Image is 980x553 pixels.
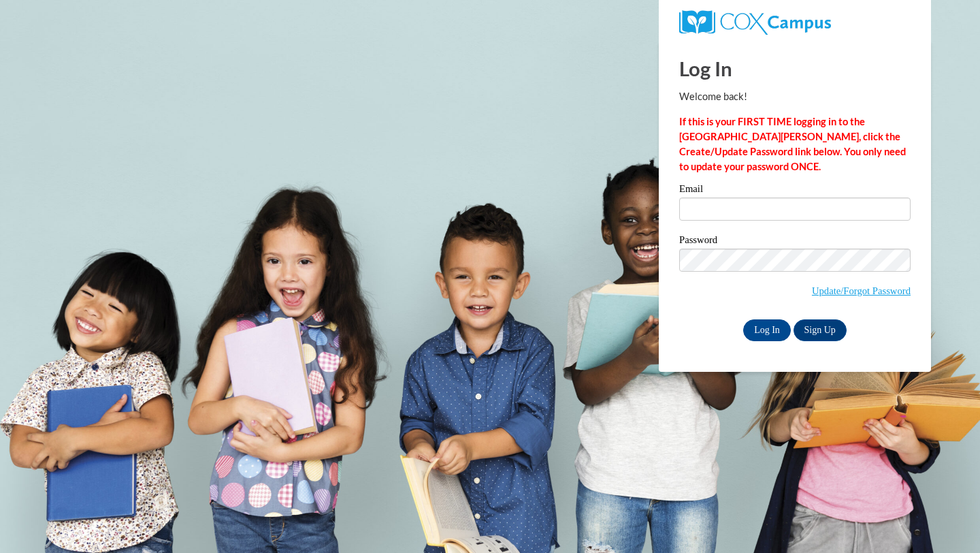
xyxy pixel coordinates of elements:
strong: If this is your FIRST TIME logging in to the [GEOGRAPHIC_DATA][PERSON_NAME], click the Create/Upd... [679,116,906,172]
label: Email [679,184,911,197]
img: COX Campus [679,10,831,35]
h1: Log In [679,54,911,82]
a: Update/Forgot Password [812,285,911,296]
input: Log In [743,319,791,341]
a: COX Campus [679,16,831,27]
label: Password [679,235,911,249]
p: Welcome back! [679,89,911,104]
a: Sign Up [794,319,847,341]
